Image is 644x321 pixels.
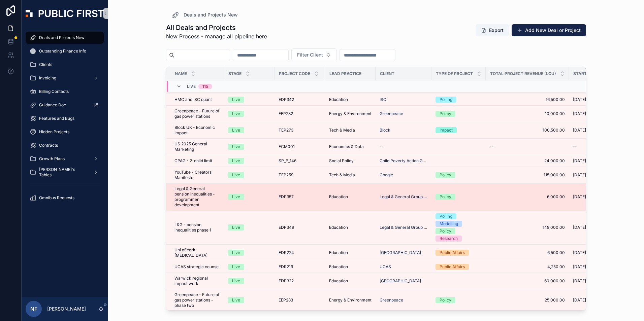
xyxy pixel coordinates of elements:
[279,97,321,102] a: EDP342
[39,48,86,54] span: Outstanding Finance Info
[380,97,386,102] a: ISC
[573,250,586,255] span: [DATE]
[440,194,451,200] div: Policy
[47,306,86,312] p: [PERSON_NAME]
[174,222,220,233] span: L&G - pension inequalities phase 1
[26,153,104,165] a: Growth Plans
[329,172,372,178] a: Tech & Media
[573,250,615,255] a: [DATE]
[174,158,220,164] a: CPAG - 2-child limit
[232,172,240,178] div: Live
[279,144,295,149] span: ECM001
[279,225,294,230] span: EDP349
[279,158,296,164] span: SP_P_146
[279,250,321,255] a: EDR224
[440,221,458,227] div: Modelling
[329,250,348,255] span: Education
[174,170,220,180] a: YouTube - Creators Manifesto
[490,128,565,133] a: 100,500.00
[490,158,565,164] a: 24,000.00
[573,264,615,270] a: [DATE]
[380,297,427,303] a: Greenpeace
[279,194,294,200] span: EDP357
[30,305,37,313] span: NF
[573,278,586,284] span: [DATE]
[573,158,615,164] a: [DATE]
[490,225,565,230] a: 149,000.00
[573,97,615,102] a: [DATE]
[174,125,220,136] a: Block UK - Economic Impact
[573,111,615,116] a: [DATE]
[297,51,323,58] span: Filter Client
[228,97,270,103] a: Live
[436,97,482,103] a: Polling
[228,111,270,117] a: Live
[490,71,556,76] span: Total Project Revenue (LCU)
[329,158,372,164] a: Social Policy
[476,24,509,36] button: Export
[329,144,364,149] span: Economics & Data
[174,141,220,152] a: US 2025 General Marketing
[202,84,208,89] div: 115
[380,194,427,200] span: Legal & General Group plc
[436,172,482,178] a: Policy
[440,127,453,133] div: Impact
[329,111,372,116] a: Energy & Environment
[440,97,452,103] div: Polling
[329,158,354,164] span: Social Policy
[490,144,565,149] a: --
[26,112,104,124] a: Features and Bugs
[232,250,240,256] div: Live
[279,111,293,116] span: EEP282
[573,144,577,149] span: --
[490,194,565,200] a: 6,000.00
[26,10,104,17] img: App logo
[39,62,52,67] span: Clients
[573,225,615,230] a: [DATE]
[380,225,427,230] a: Legal & General Group plc
[174,292,220,308] span: Greenpeace - Future of gas power stations - phase two
[380,172,393,178] span: Google
[440,172,451,178] div: Policy
[436,111,482,117] a: Policy
[573,172,615,178] a: [DATE]
[26,59,104,71] a: Clients
[228,297,270,303] a: Live
[26,139,104,151] a: Contracts
[174,264,220,270] span: UCAS strategic counsel
[490,144,494,149] span: --
[490,172,565,178] a: 115,000.00
[380,264,391,270] a: UCAS
[279,264,293,270] span: EDR219
[329,297,372,303] a: Energy & Environment
[228,158,270,164] a: Live
[166,23,267,32] h1: All Deals and Projects
[279,111,321,116] a: EEP282
[39,102,66,108] span: Guidance Doc
[279,128,293,133] span: TEP273
[490,250,565,255] span: 6,500.00
[232,194,240,200] div: Live
[380,250,421,255] a: [GEOGRAPHIC_DATA]
[166,32,267,40] span: New Process - manage all pipeline here
[573,194,586,200] span: [DATE]
[436,250,482,256] a: Public Affairs
[232,297,240,303] div: Live
[22,27,108,213] div: scrollable content
[329,128,355,133] span: Tech & Media
[490,111,565,116] a: 10,000.00
[436,297,482,303] a: Policy
[380,297,403,303] a: Greenpeace
[184,11,238,18] span: Deals and Projects New
[380,264,427,270] a: UCAS
[26,166,104,178] a: [PERSON_NAME]'s Tables
[436,264,482,270] a: Public Affairs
